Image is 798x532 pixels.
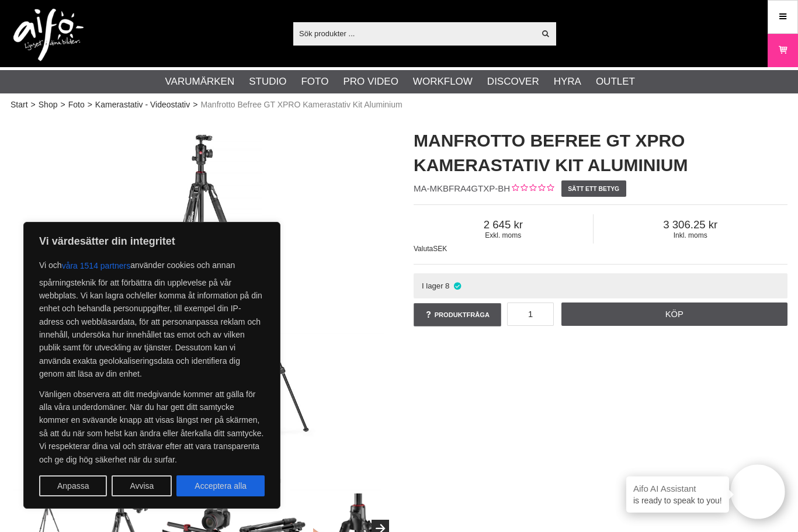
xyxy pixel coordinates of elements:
[433,245,447,253] span: SEK
[11,117,384,491] img: Manfrotto Befree GT XPRO Kamerastativ Kit Aluminiu
[343,74,398,89] a: Pro Video
[626,477,729,513] div: is ready to speak to you!
[301,74,328,89] a: Foto
[414,183,510,193] span: MA-MKBFRA4GTXP-BH
[554,74,581,89] a: Hyra
[13,9,84,61] img: logo.png
[561,180,626,197] a: Sätt ett betyg
[633,482,722,495] h4: Aifo AI Assistant
[414,245,433,253] span: Valuta
[39,388,265,466] p: Vänligen observera att ditt medgivande kommer att gälla för alla våra underdomäner. När du har ge...
[193,99,197,111] span: >
[95,99,190,111] a: Kamerastativ - Videostativ
[176,475,265,496] button: Acceptera alla
[594,231,787,239] span: Inkl. moms
[293,25,535,42] input: Sök produkter ...
[487,74,539,89] a: Discover
[39,475,107,496] button: Anpassa
[414,218,593,231] span: 2 645
[68,99,85,111] a: Foto
[249,74,286,89] a: Studio
[39,234,265,248] p: Vi värdesätter din integritet
[31,99,36,111] span: >
[422,281,443,290] span: I lager
[39,99,58,111] a: Shop
[88,99,92,111] span: >
[414,231,593,239] span: Exkl. moms
[11,99,28,111] a: Start
[561,302,788,326] a: Köp
[510,183,554,195] div: Kundbetyg: 0
[62,255,131,276] button: våra 1514 partners
[112,475,172,496] button: Avvisa
[104,470,290,491] div: Manfrotto Befree GT XPRO Kamerastativ Kit Aluminiu
[413,74,473,89] a: Workflow
[452,281,462,290] i: I lager
[596,74,635,89] a: Outlet
[200,99,402,111] span: Manfrotto Befree GT XPRO Kamerastativ Kit Aluminium
[445,281,449,290] span: 8
[60,99,65,111] span: >
[414,303,501,326] a: Produktfråga
[414,128,787,178] h1: Manfrotto Befree GT XPRO Kamerastativ Kit Aluminium
[165,74,235,89] a: Varumärken
[39,255,265,381] p: Vi och använder cookies och annan spårningsteknik för att förbättra din upplevelse på vår webbpla...
[594,218,787,231] span: 3 306.25
[23,222,280,509] div: Vi värdesätter din integritet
